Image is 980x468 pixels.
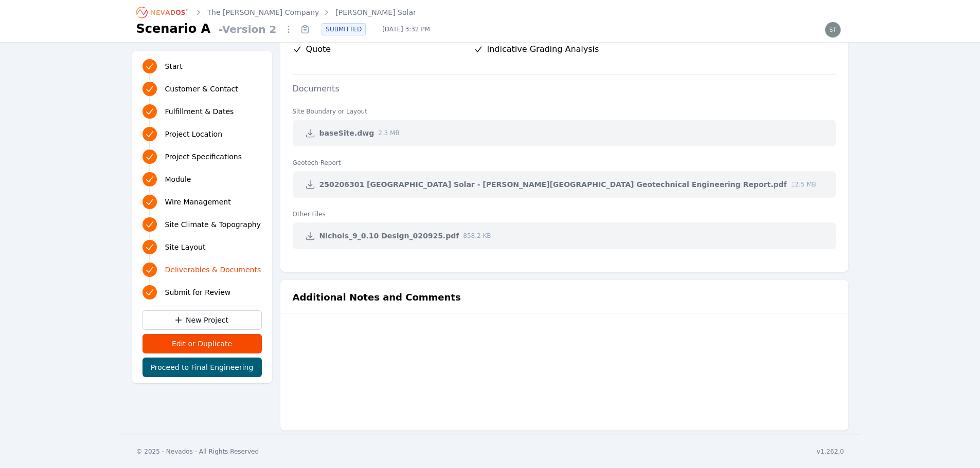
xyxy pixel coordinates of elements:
[207,7,319,17] a: The [PERSON_NAME] Company
[280,84,352,93] label: Documents
[142,334,262,353] button: Edit or Duplicate
[319,179,787,190] span: 250206301 [GEOGRAPHIC_DATA] Solar - [PERSON_NAME][GEOGRAPHIC_DATA] Geotechnical Engineering Repor...
[165,129,223,139] span: Project Location
[136,4,416,21] nav: Breadcrumb
[335,7,416,17] a: [PERSON_NAME] Solar
[319,128,375,138] span: baseSite.dwg
[165,219,261,230] span: Site Climate & Topography
[136,21,211,37] h1: Scenario A
[165,152,242,162] span: Project Specifications
[825,22,841,38] img: steve.mustaro@nevados.solar
[215,22,280,36] span: - Version 2
[165,174,191,184] span: Module
[293,99,836,116] dt: Site Boundary or Layout
[165,61,183,71] span: Start
[487,43,599,55] span: Indicative Grading Analysis
[319,231,459,241] span: Nichols_9_0.10 Design_020925.pdf
[165,265,261,275] span: Deliverables & Documents
[142,358,262,377] button: Proceed to Final Engineering
[791,180,816,189] span: 12.5 MB
[142,57,262,302] nav: Progress
[136,447,259,456] div: © 2025 - Nevados - All Rights Reserved
[293,151,836,167] dt: Geotech Report
[306,43,331,55] span: Quote
[165,287,231,297] span: Submit for Review
[374,25,438,33] span: [DATE] 3:32 PM
[293,202,836,218] dt: Other Files
[463,232,491,240] span: 858.2 KB
[165,84,238,94] span: Customer & Contact
[165,197,231,207] span: Wire Management
[142,310,262,330] a: New Project
[817,447,844,456] div: v1.262.0
[165,242,206,252] span: Site Layout
[293,290,461,305] h2: Additional Notes and Comments
[165,106,234,117] span: Fulfillment & Dates
[378,129,399,137] span: 2.3 MB
[322,23,366,35] div: SUBMITTED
